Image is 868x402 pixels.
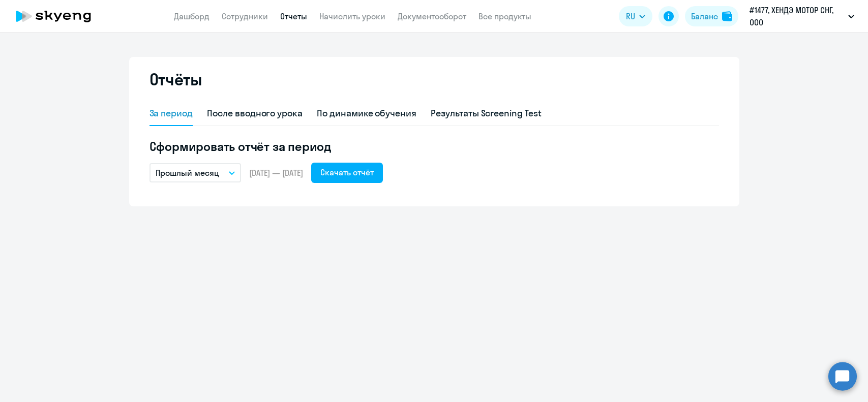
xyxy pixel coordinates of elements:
a: Сотрудники [222,11,268,21]
div: Баланс [691,10,718,22]
span: RU [626,10,635,22]
div: Результаты Screening Test [431,107,542,120]
button: Балансbalance [685,6,738,26]
a: Отчеты [280,11,307,21]
div: По динамике обучения [317,107,416,120]
button: Прошлый месяц [149,163,241,182]
div: После вводного урока [207,107,303,120]
img: balance [722,11,732,21]
a: Дашборд [174,11,209,21]
a: Начислить уроки [319,11,385,21]
button: RU [619,6,652,26]
a: Все продукты [478,11,531,21]
div: За период [149,107,193,120]
p: #1477, ХЕНДЭ МОТОР СНГ, ООО [750,4,844,28]
span: [DATE] — [DATE] [249,167,303,178]
div: Скачать отчёт [320,166,374,178]
p: Прошлый месяц [156,167,219,179]
a: Документооборот [398,11,466,21]
h5: Сформировать отчёт за период [149,138,719,154]
h2: Отчёты [149,69,202,89]
button: #1477, ХЕНДЭ МОТОР СНГ, ООО [744,4,859,28]
button: Скачать отчёт [311,163,383,183]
